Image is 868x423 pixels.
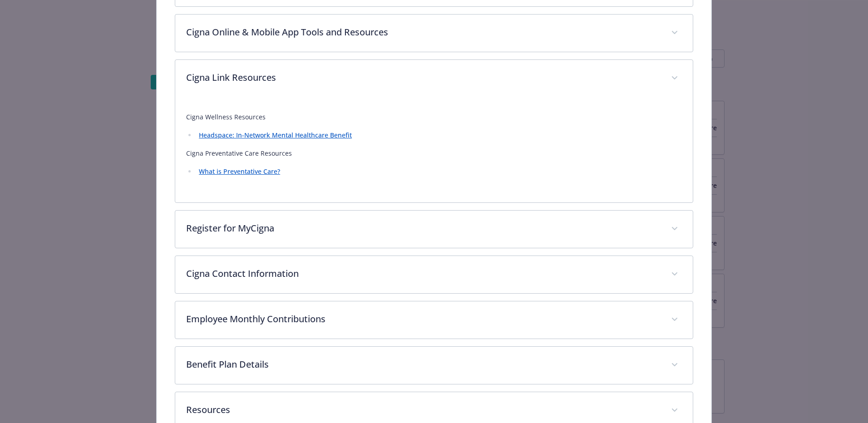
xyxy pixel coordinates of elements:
[186,71,660,84] p: Cigna Link Resources
[175,15,693,52] div: Cigna Online & Mobile App Tools and Resources
[186,112,682,123] p: Cigna Wellness Resources
[186,221,660,235] p: Register for MyCigna
[186,148,682,159] p: Cigna Preventative Care Resources
[175,347,693,384] div: Benefit Plan Details
[175,211,693,248] div: Register for MyCigna
[199,167,280,176] a: What is Preventative Care?
[186,403,660,417] p: Resources
[186,267,660,280] p: Cigna Contact Information
[175,256,693,293] div: Cigna Contact Information
[186,25,660,39] p: Cigna Online & Mobile App Tools and Resources
[175,301,693,339] div: Employee Monthly Contributions
[175,60,693,97] div: Cigna Link Resources
[186,312,660,326] p: Employee Monthly Contributions
[186,358,660,371] p: Benefit Plan Details
[175,97,693,202] div: Cigna Link Resources
[199,131,352,139] a: Headspace: In-Network Mental Healthcare Benefit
